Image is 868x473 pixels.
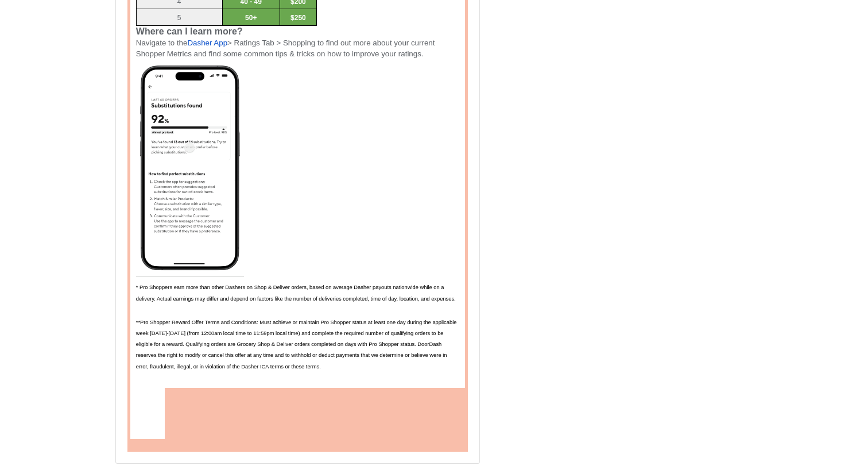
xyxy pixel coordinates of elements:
span: > Ratings Tab > Shopping to find out more about your current Shopper Metrics and find some common... [136,39,435,58]
span: * Pro Shoppers earn more than other Dashers on Shop & Deliver orders, based on average Dasher pay... [136,284,456,301]
a: Dasher App [187,37,227,47]
span: **Pro Shopper Reward Offer Terms and Conditions: Must achieve or maintain Pro Shopper status at l... [136,320,458,370]
img: AD_4nXcbjcNJNpFP861rYfhW1gfvkZiLHTK4lFp-jC9W9YVrK8rR8hGtlARIGckIPS6xXlHzPg9E0rav16lmNs_B6IY1BJSUR... [136,59,244,276]
span: Dasher App [187,39,227,47]
span: $250 [290,14,306,22]
span: Navigate to the [136,39,188,47]
span: Where can I learn more? [136,26,243,36]
span: 5 [177,14,181,22]
span: 50+ [245,14,257,22]
iframe: Chat Widget [811,418,868,473]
